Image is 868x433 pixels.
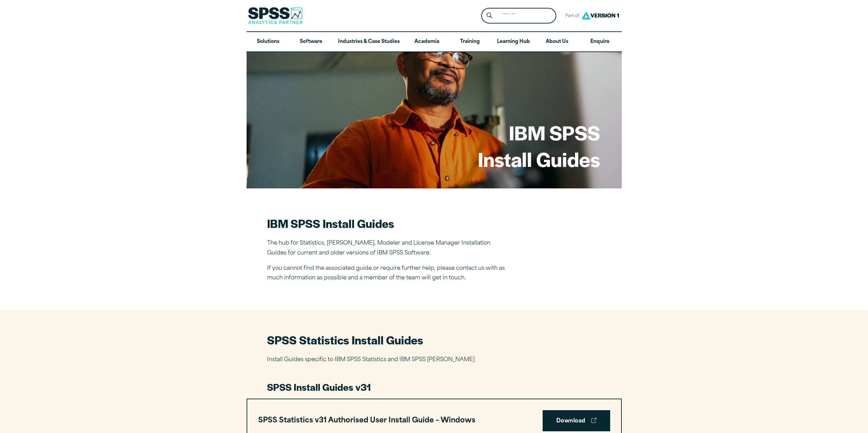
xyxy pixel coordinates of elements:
[267,381,601,393] h3: SPSS Install Guides v31
[543,410,610,431] a: Download
[267,238,506,258] p: The hub for Statistics, [PERSON_NAME], Modeler and License Manager Installation Guides for curren...
[405,32,448,52] a: Academia
[248,7,303,24] img: SPSS Analytics Partner
[247,32,622,52] nav: Desktop version of site main menu
[535,32,578,52] a: About Us
[483,10,496,22] button: Search magnifying glass icon
[267,355,601,365] p: Install Guides specific to IBM SPSS Statistics and IBM SPSS [PERSON_NAME]
[267,264,506,283] p: If you cannot find the associated guide or require further help, please contact us with as much i...
[258,414,475,427] h3: SPSS Statistics v31 Authorised User Install Guide – Windows
[478,119,600,172] h1: IBM SPSS Install Guides
[580,9,621,22] img: Version1 Logo
[562,11,580,21] span: Part of
[487,13,492,18] svg: Search magnifying glass icon
[247,32,290,52] a: Solutions
[491,32,535,52] a: Learning Hub
[267,216,506,231] h2: IBM SPSS Install Guides
[267,332,601,347] h2: SPSS Statistics Install Guides
[578,32,621,52] a: Enquire
[290,32,333,52] a: Software
[481,8,556,24] form: Site Header Search Form
[448,32,491,52] a: Training
[333,32,405,52] a: Industries & Case Studies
